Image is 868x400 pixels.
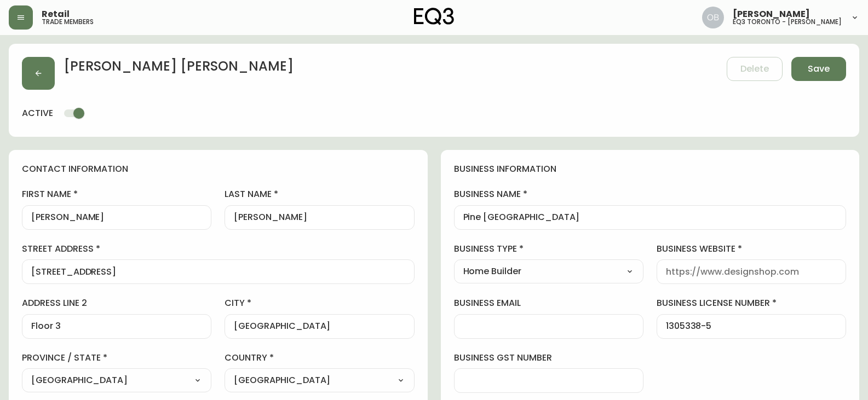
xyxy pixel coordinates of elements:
label: business license number [657,297,846,309]
label: business website [657,243,846,255]
h5: trade members [42,19,94,25]
label: business gst number [454,352,643,364]
h4: active [22,107,53,119]
h4: contact information [22,163,415,175]
span: [PERSON_NAME] [733,10,810,19]
label: business type [454,243,643,255]
span: Save [808,63,830,75]
h5: eq3 toronto - [PERSON_NAME] [733,19,842,25]
img: logo [414,8,455,25]
input: https://www.designshop.com [666,266,837,277]
button: Save [791,57,846,81]
label: country [225,352,414,364]
label: last name [225,188,414,200]
label: business email [454,297,643,309]
label: city [225,297,414,309]
label: first name [22,188,211,200]
img: 8e0065c524da89c5c924d5ed86cfe468 [702,7,724,28]
label: address line 2 [22,297,211,309]
span: Retail [42,10,70,19]
h2: [PERSON_NAME] [PERSON_NAME] [64,57,294,81]
label: street address [22,243,415,255]
h4: business information [454,163,847,175]
label: business name [454,188,847,200]
label: province / state [22,352,211,364]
